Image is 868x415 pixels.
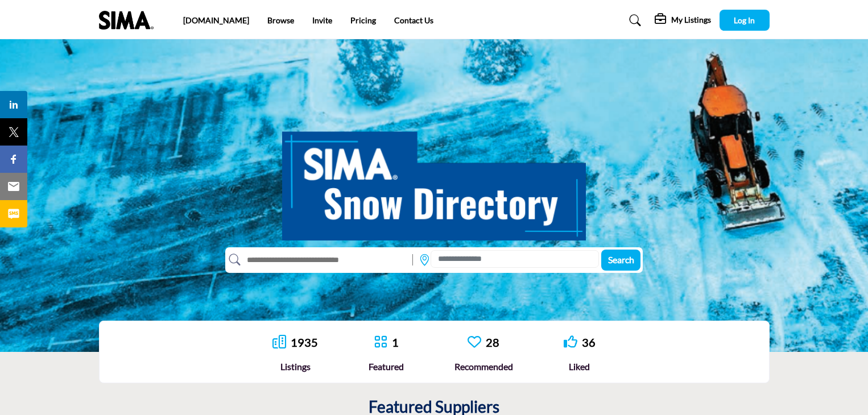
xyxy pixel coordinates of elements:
[392,335,399,349] a: 1
[486,335,499,349] a: 28
[671,15,711,25] h5: My Listings
[394,15,433,25] a: Contact Us
[734,15,755,25] span: Log In
[282,119,586,240] img: SIMA Snow Directory
[410,251,416,268] img: Rectangle%203585.svg
[267,15,294,25] a: Browse
[564,360,596,374] div: Liked
[454,360,513,374] div: Recommended
[312,15,332,25] a: Invite
[350,15,376,25] a: Pricing
[608,254,634,265] span: Search
[374,335,387,350] a: Go to Featured
[720,10,770,31] button: Log In
[655,14,711,27] div: My Listings
[272,360,318,374] div: Listings
[369,360,404,374] div: Featured
[582,335,596,349] a: 36
[99,11,159,30] img: Site Logo
[601,250,640,271] button: Search
[291,335,318,349] a: 1935
[618,11,648,30] a: Search
[468,335,481,350] a: Go to Recommended
[564,335,577,348] i: Go to Liked
[183,15,249,25] a: [DOMAIN_NAME]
